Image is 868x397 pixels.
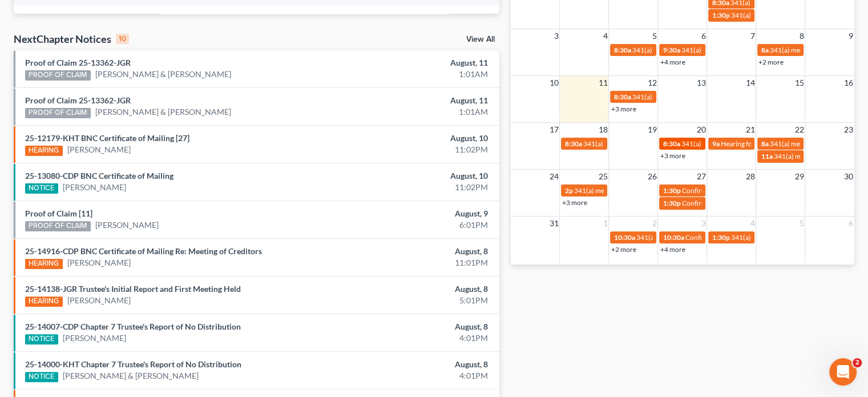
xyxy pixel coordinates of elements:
span: 341(a) meeting for [PERSON_NAME] & [PERSON_NAME] [574,186,744,195]
a: +4 more [660,245,685,254]
span: 9a [712,139,719,148]
div: PROOF OF CLAIM [25,221,91,231]
span: 341(a) meeting for [PERSON_NAME] & [PERSON_NAME] [681,139,851,148]
span: 1 [601,216,608,230]
span: 26 [646,170,657,183]
div: 6:01PM [341,219,488,231]
span: 3 [552,29,559,43]
div: PROOF OF CLAIM [25,70,91,81]
span: 12 [646,76,657,90]
iframe: Intercom live chat [829,358,857,386]
div: August, 9 [341,208,488,219]
span: 4 [749,216,756,230]
span: 22 [793,123,805,137]
span: 11 [597,76,608,90]
span: 8 [798,29,805,43]
span: 8a [761,46,768,54]
a: +3 more [562,198,587,207]
div: August, 8 [341,359,488,370]
span: 27 [695,170,706,183]
div: NOTICE [25,183,58,194]
span: 1:30p [663,199,680,207]
a: +3 more [611,105,636,113]
div: August, 11 [341,57,488,69]
div: August, 11 [341,95,488,106]
span: 5 [651,29,657,43]
span: 1:30p [663,186,680,195]
span: 10:30a [663,233,684,242]
span: 9:30a [663,46,680,54]
span: 8:30a [564,139,582,148]
a: +2 more [611,245,636,254]
span: 2 [853,358,862,367]
a: [PERSON_NAME] & [PERSON_NAME] [95,106,231,118]
span: 29 [793,170,805,183]
span: 2p [564,186,572,195]
span: 30 [843,170,854,183]
span: 8:30a [613,93,631,101]
span: 31 [548,216,559,230]
span: 8:30a [663,139,680,148]
a: 25-14000-KHT Chapter 7 Trustee's Report of No Distribution [25,359,241,369]
div: 1:01AM [341,69,488,80]
div: HEARING [25,259,63,269]
a: 25-14138-JGR Trustee's Initial Report and First Meeting Held [25,284,241,294]
div: PROOF OF CLAIM [25,108,91,118]
span: 6 [847,216,854,230]
a: Proof of Claim 25-13362-JGR [25,95,131,105]
div: August, 8 [341,321,488,332]
span: 3 [700,216,706,230]
span: 23 [843,123,854,137]
a: [PERSON_NAME] & [PERSON_NAME] [63,370,199,382]
span: 14 [744,76,756,90]
span: 8:30a [613,46,631,54]
span: 6 [700,29,706,43]
span: 21 [744,123,756,137]
span: 5 [798,216,805,230]
a: 25-14916-CDP BNC Certificate of Mailing Re: Meeting of Creditors [25,246,262,256]
span: 18 [597,123,608,137]
span: 13 [695,76,706,90]
div: NOTICE [25,334,58,344]
span: 8a [761,139,768,148]
div: HEARING [25,146,63,156]
span: 15 [793,76,805,90]
a: [PERSON_NAME] [67,144,131,155]
a: [PERSON_NAME] [63,182,126,193]
span: 11a [761,152,772,161]
div: NextChapter Notices [14,32,129,46]
span: 17 [548,123,559,137]
span: Confirmation hearing for [PERSON_NAME] [685,233,814,242]
div: 11:02PM [341,182,488,193]
span: 341(a) meeting for [PERSON_NAME] & [PERSON_NAME] [636,233,806,242]
div: 4:01PM [341,332,488,344]
span: 25 [597,170,608,183]
a: [PERSON_NAME] [95,219,159,231]
span: 2 [651,216,657,230]
a: 25-14007-CDP Chapter 7 Trustee's Report of No Distribution [25,322,241,331]
span: 20 [695,123,706,137]
div: HEARING [25,296,63,307]
a: +2 more [758,58,783,66]
a: [PERSON_NAME] [67,295,131,306]
span: 7 [749,29,756,43]
div: 11:01PM [341,257,488,268]
a: Proof of Claim 25-13362-JGR [25,58,131,67]
div: 11:02PM [341,144,488,155]
a: Proof of Claim [11] [25,208,92,218]
a: [PERSON_NAME] [63,332,126,344]
a: +4 more [660,58,685,66]
div: 5:01PM [341,295,488,306]
div: 10 [116,34,129,44]
span: 341(a) meeting for [PERSON_NAME] [730,233,841,242]
span: 10:30a [613,233,635,242]
span: 1:30p [712,11,729,19]
span: 1:30p [712,233,729,242]
div: August, 10 [341,133,488,144]
span: 19 [646,123,657,137]
span: 28 [744,170,756,183]
span: 24 [548,170,559,183]
div: 1:01AM [341,106,488,118]
span: 341(a) meeting for [PERSON_NAME] [583,139,693,148]
a: [PERSON_NAME] [67,257,131,268]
